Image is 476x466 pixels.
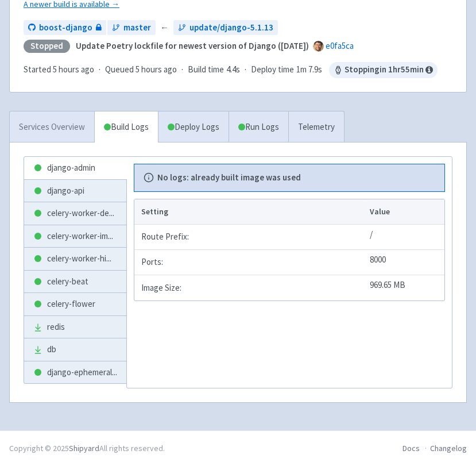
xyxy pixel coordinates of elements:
[24,40,70,53] div: Stopped
[288,111,344,143] a: Telemetry
[47,366,117,379] span: django-ephemeral ...
[366,199,444,225] th: Value
[329,62,438,78] span: Stopping in 1 hr 55 min
[24,202,126,225] a: celery-worker-de...
[9,442,165,455] div: Copyright © 2025 All rights reserved.
[134,250,366,275] td: Ports:
[136,64,177,75] time: 5 hours ago
[95,111,158,143] a: Build Logs
[188,63,224,76] span: Build time
[24,316,126,338] a: redis
[134,225,366,250] td: Route Prefix:
[76,40,309,51] strong: Update Poetry lockfile for newest version of Django ([DATE])
[107,20,156,36] a: master
[226,63,240,76] span: 4.4s
[24,293,126,315] a: celery-flower
[24,271,126,293] a: celery-beat
[47,230,113,243] span: celery-worker-im ...
[69,443,99,453] a: Shipyard
[134,275,366,301] td: Image Size:
[229,111,288,143] a: Run Logs
[326,40,354,51] a: e0fa5ca
[105,64,177,75] span: Queued
[403,443,420,453] a: Docs
[366,275,444,301] td: 969.65 MB
[296,63,322,76] span: 1m 7.9s
[123,21,151,34] span: master
[47,252,111,265] span: celery-worker-hi ...
[24,180,126,202] a: django-api
[24,157,126,179] a: django-admin
[366,250,444,275] td: 8000
[173,20,278,36] a: update/django-5.1.13
[47,207,114,220] span: celery-worker-de ...
[134,199,366,225] th: Setting
[24,20,106,36] a: boost-django
[430,443,467,453] a: Changelog
[39,21,92,34] span: boost-django
[24,225,126,248] a: celery-worker-im...
[160,21,169,34] span: ←
[24,338,126,361] a: db
[157,171,301,184] b: No logs: already built image was used
[10,111,94,143] a: Services Overview
[251,63,294,76] span: Deploy time
[24,248,126,270] a: celery-worker-hi...
[24,62,438,78] div: · · ·
[24,361,126,384] a: django-ephemeral...
[189,21,273,34] span: update/django-5.1.13
[366,225,444,250] td: /
[53,64,94,75] time: 5 hours ago
[158,111,229,143] a: Deploy Logs
[24,64,94,75] span: Started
